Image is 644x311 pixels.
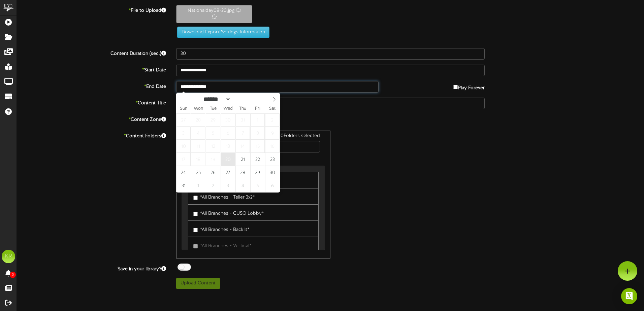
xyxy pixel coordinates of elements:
input: Title of this Content [176,98,485,109]
span: August 18, 2025 [191,153,205,166]
label: Start Date [12,65,171,74]
span: August 24, 2025 [176,166,191,179]
label: Content Zone [12,114,171,123]
span: August 17, 2025 [176,153,191,166]
label: Content Folders [12,131,171,140]
span: July 31, 2025 [235,113,250,127]
span: September 5, 2025 [250,179,265,192]
input: *All Branches - Backlit* [193,228,198,232]
span: July 29, 2025 [206,113,220,127]
label: *All Branches - Teller 3x2* [193,192,255,201]
label: End Date [12,81,171,90]
span: September 1, 2025 [191,179,205,192]
span: August 6, 2025 [221,127,235,140]
span: August 30, 2025 [265,166,280,179]
span: August 27, 2025 [221,166,235,179]
span: Tue [206,107,221,111]
span: August 21, 2025 [235,153,250,166]
span: September 3, 2025 [221,179,235,192]
span: Sun [176,107,191,111]
span: August 10, 2025 [176,140,191,153]
span: August 1, 2025 [250,113,265,127]
span: Fri [250,107,265,111]
label: Play Forever [453,81,485,92]
span: September 4, 2025 [235,179,250,192]
span: August 4, 2025 [191,127,205,140]
span: August 26, 2025 [206,166,220,179]
span: Thu [235,107,250,111]
span: July 27, 2025 [176,113,191,127]
button: Download Export Settings Information [177,27,269,38]
span: August 28, 2025 [235,166,250,179]
label: *All Branches - CUSO Lobby* [193,208,264,217]
span: August 23, 2025 [265,153,280,166]
span: August 22, 2025 [250,153,265,166]
span: July 28, 2025 [191,113,205,127]
span: August 20, 2025 [221,153,235,166]
span: August 8, 2025 [250,127,265,140]
span: August 29, 2025 [250,166,265,179]
label: File to Upload [12,5,171,14]
span: August 15, 2025 [250,140,265,153]
span: August 31, 2025 [176,179,191,192]
span: August 14, 2025 [235,140,250,153]
input: *All Branches - Vertical* [193,244,198,248]
span: Mon [191,107,206,111]
span: September 2, 2025 [206,179,220,192]
span: August 16, 2025 [265,140,280,153]
span: August 11, 2025 [191,140,205,153]
span: August 12, 2025 [206,140,220,153]
span: *All Branches - Vertical* [200,243,251,248]
label: Save in your library? [12,264,171,273]
span: August 13, 2025 [221,140,235,153]
span: Wed [221,107,235,111]
label: Content Duration (sec.) [12,48,171,57]
span: Sat [265,107,280,111]
span: August 5, 2025 [206,127,220,140]
div: Open Intercom Messenger [621,288,637,304]
div: KR [2,250,15,263]
span: July 30, 2025 [221,113,235,127]
label: *All Branches - Backlit* [193,224,249,233]
input: *All Branches - Teller 3x2* [193,196,198,200]
span: August 19, 2025 [206,153,220,166]
span: September 6, 2025 [265,179,280,192]
span: August 7, 2025 [235,127,250,140]
label: Content Title [12,98,171,107]
span: 0 [10,272,16,278]
input: *All Branches - CUSO Lobby* [193,212,198,216]
button: Upload Content [176,278,220,289]
input: Play Forever [453,85,458,89]
span: August 9, 2025 [265,127,280,140]
input: Year [231,96,255,103]
a: Download Export Settings Information [174,30,269,35]
span: August 25, 2025 [191,166,205,179]
span: August 3, 2025 [176,127,191,140]
span: August 2, 2025 [265,113,280,127]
